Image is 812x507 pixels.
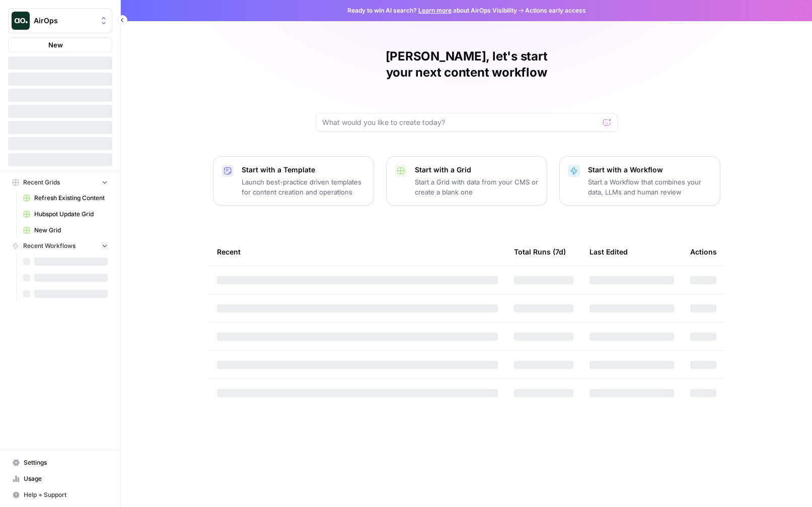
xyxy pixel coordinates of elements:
input: What would you like to create today? [322,117,599,128]
div: Recent [217,238,498,266]
span: Help + Support [24,490,108,499]
button: Start with a WorkflowStart a Workflow that combines your data, LLMs and human review [559,156,720,206]
h1: [PERSON_NAME], let's start your next content workflow [316,48,618,81]
p: Start with a Template [242,165,365,175]
span: Settings [24,458,108,467]
img: AirOps Logo [12,12,30,30]
button: Help + Support [8,487,112,503]
span: AirOps [34,16,95,26]
button: Workspace: AirOps [8,8,112,33]
a: Hubspot Update Grid [19,206,112,222]
p: Start with a Workflow [588,165,712,175]
span: Refresh Existing Content [34,194,108,203]
a: Learn more [418,7,452,14]
div: Total Runs (7d) [514,238,566,266]
button: Recent Grids [8,175,112,190]
p: Launch best-practice driven templates for content creation and operations [242,177,365,197]
span: Ready to win AI search? about AirOps Visibility [347,6,517,15]
a: Settings [8,455,112,471]
span: Recent Grids [23,178,60,187]
span: Usage [24,474,108,483]
p: Start a Workflow that combines your data, LLMs and human review [588,177,712,197]
a: New Grid [19,222,112,238]
button: Recent Workflows [8,238,112,254]
span: New Grid [34,226,108,235]
button: Start with a TemplateLaunch best-practice driven templates for content creation and operations [213,156,374,206]
span: New [48,40,63,50]
span: Actions early access [525,6,586,15]
div: Last Edited [589,238,628,266]
p: Start with a Grid [415,165,539,175]
a: Usage [8,471,112,487]
p: Start a Grid with data from your CMS or create a blank one [415,177,539,197]
button: Start with a GridStart a Grid with data from your CMS or create a blank one [386,156,547,206]
button: New [8,37,112,52]
div: Actions [690,238,717,266]
a: Refresh Existing Content [19,190,112,206]
span: Hubspot Update Grid [34,210,108,219]
span: Recent Workflows [23,241,76,250]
